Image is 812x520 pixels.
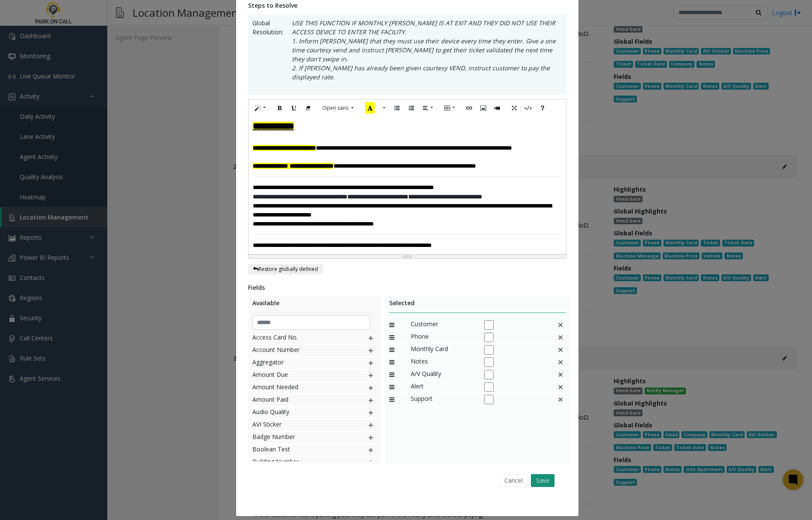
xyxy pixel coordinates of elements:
button: More Color [379,102,388,115]
span: Audio Quality [252,407,350,418]
button: Style [251,102,270,115]
button: Full Screen [507,102,521,115]
span: AVI Sticker [252,420,350,431]
button: Paragraph [418,102,438,115]
div: Fields [248,283,567,292]
button: Picture [476,102,491,115]
span: Global Resolution: [252,18,283,90]
img: false [557,344,564,355]
button: Table [440,102,460,115]
span: Monthly Card [411,344,475,355]
span: Building Number [252,457,350,468]
button: Cancel [499,474,528,487]
button: Recent Color [361,102,379,115]
button: Save [531,474,554,487]
span: Open sans [322,104,348,111]
img: This is a default field and cannot be deleted. [557,382,564,393]
img: plusIcon.svg [367,407,374,418]
span: Account Number [252,345,350,356]
span: Customer [411,319,475,331]
span: Phone [411,332,475,343]
img: plusIcon.svg [367,333,374,344]
img: false [557,332,564,343]
img: plusIcon.svg [367,445,374,456]
span: Amount Needed [252,382,350,394]
img: plusIcon.svg [367,382,374,394]
button: Video [490,102,505,115]
button: Restore globally defined [248,264,323,274]
span: Amount Due [252,370,350,381]
img: This is a default field and cannot be deleted. [557,394,564,405]
span: Boolean Test [252,445,350,456]
span: Amount Paid [252,395,350,406]
span: A/V Quality [411,369,475,380]
img: plusIcon.svg [367,395,374,406]
span: Badge Number [252,432,350,443]
img: plusIcon.svg [367,345,374,356]
span: Notes [411,357,475,368]
button: Ordered list (CTRL+SHIFT+NUM8) [404,102,418,115]
button: Underline (CTRL+U) [287,102,301,115]
button: Unordered list (CTRL+SHIFT+NUM7) [390,102,404,115]
button: Link (CTRL+K) [462,102,476,115]
div: Available [252,298,376,313]
img: plusIcon.svg [367,432,374,443]
img: false [557,319,564,331]
img: plusIcon.svg [367,420,374,431]
button: Bold (CTRL+B) [273,102,287,115]
button: Remove Font Style (CTRL+\) [301,102,315,115]
img: plusIcon.svg [367,358,374,369]
button: Help [535,102,550,115]
div: Resize [248,255,566,258]
div: Selected [389,298,567,313]
span: Aggregator [252,358,350,369]
img: plusIcon.svg [367,457,374,468]
button: Code View [521,102,536,115]
img: This is a default field and cannot be deleted. [557,369,564,380]
span: Access Card No. [252,333,350,344]
img: This is a default field and cannot be deleted. [557,357,564,368]
button: Font Family [318,102,358,114]
span: Support [411,394,475,405]
p: USE THIS FUNCTION IF MONTHLY [PERSON_NAME] IS AT EXIT AND THEY DID NOT USE THEIR ACCESS DEVICE TO... [283,18,562,90]
img: plusIcon.svg [367,370,374,381]
span: Alert [411,382,475,393]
